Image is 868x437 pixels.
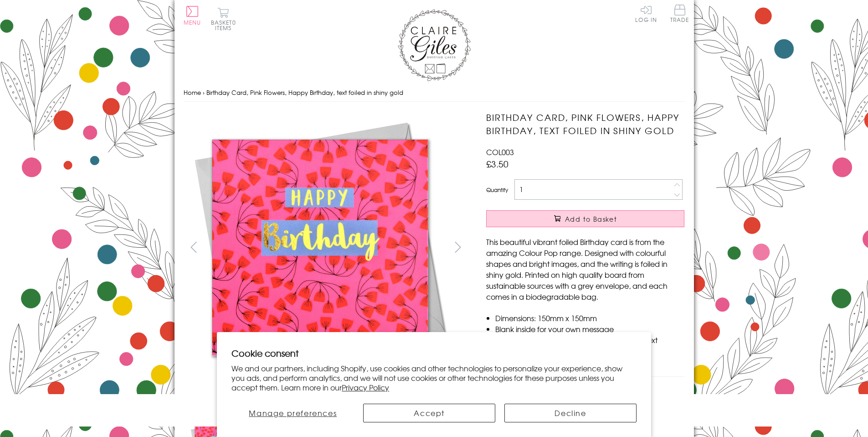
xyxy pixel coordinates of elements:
[635,5,657,22] a: Log In
[231,347,637,359] h2: Cookie consent
[342,382,389,393] a: Privacy Policy
[670,5,689,22] span: Trade
[215,18,236,32] span: 0 items
[486,111,684,137] h1: Birthday Card, Pink Flowers, Happy Birthday, text foiled in shiny gold
[486,186,508,194] label: Quantity
[486,210,684,227] button: Add to Basket
[231,364,637,392] p: We and our partners, including Shopify, use cookies and other technologies to personalize your ex...
[184,83,685,102] nav: breadcrumbs
[184,88,201,97] a: Home
[398,9,471,81] img: Claire Giles Greetings Cards
[184,237,204,257] button: prev
[184,6,201,25] button: Menu
[184,18,201,26] span: Menu
[486,157,508,170] span: £3.50
[183,111,457,385] img: Birthday Card, Pink Flowers, Happy Birthday, text foiled in shiny gold
[495,323,684,334] li: Blank inside for your own message
[486,146,514,157] span: COL003
[670,5,689,24] a: Trade
[211,7,236,31] button: Basket0 items
[203,88,205,97] span: ›
[495,312,684,323] li: Dimensions: 150mm x 150mm
[486,236,684,302] p: This beautiful vibrant foiled Birthday card is from the amazing Colour Pop range. Designed with c...
[504,404,637,422] button: Decline
[447,237,468,257] button: next
[231,404,354,422] button: Manage preferences
[363,404,495,422] button: Accept
[206,88,403,97] span: Birthday Card, Pink Flowers, Happy Birthday, text foiled in shiny gold
[468,111,741,385] img: Birthday Card, Pink Flowers, Happy Birthday, text foiled in shiny gold
[565,214,617,224] span: Add to Basket
[249,407,337,418] span: Manage preferences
